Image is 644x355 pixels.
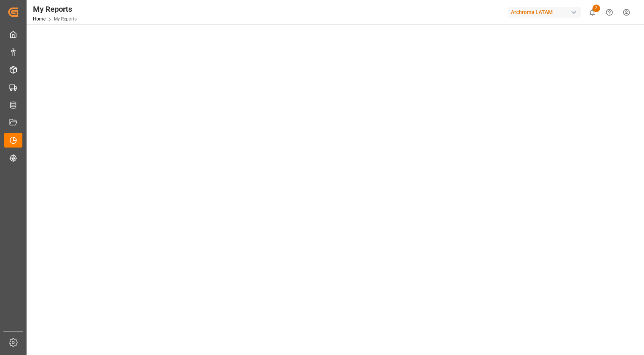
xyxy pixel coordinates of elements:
[592,5,600,12] span: 2
[601,4,618,21] button: Help Center
[33,16,46,22] a: Home
[584,4,601,21] button: show 2 new notifications
[508,5,584,19] button: Archroma LATAM
[508,7,581,18] div: Archroma LATAM
[33,3,77,15] div: My Reports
